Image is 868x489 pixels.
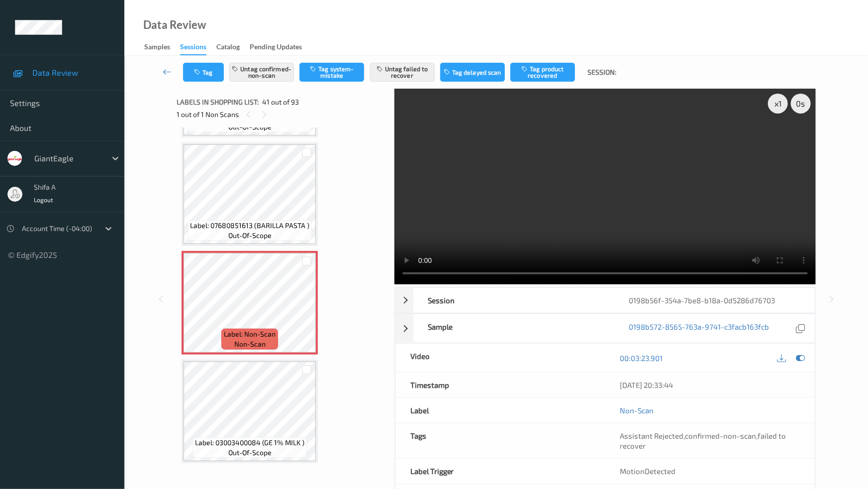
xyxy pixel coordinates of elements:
[216,40,250,54] a: Catalog
[224,329,276,339] span: Label: Non-Scan
[228,122,272,132] span: out-of-scope
[395,372,605,397] div: Timestamp
[143,20,206,30] div: Data Review
[228,448,272,458] span: out-of-scope
[395,398,605,423] div: Label
[620,431,786,450] span: , ,
[229,63,294,82] button: Untag confirmed-non-scan
[216,42,240,54] div: Catalog
[177,97,259,107] span: Labels in shopping list:
[250,40,312,54] a: Pending Updates
[620,431,786,450] span: failed to recover
[791,94,811,114] div: 0 s
[510,63,575,82] button: Tag product recovered
[620,380,800,390] div: [DATE] 20:33:44
[144,40,180,54] a: Samples
[250,42,302,54] div: Pending Updates
[614,288,815,313] div: 0198b56f-354a-7be8-b18a-0d5286d76703
[144,42,170,54] div: Samples
[395,314,815,343] div: Sample0198b572-8565-763a-9741-c3facb163fcb
[180,42,206,55] div: Sessions
[183,63,224,82] button: Tag
[440,63,505,82] button: Tag delayed scan
[180,40,216,55] a: Sessions
[620,431,683,440] span: Assistant Rejected
[195,438,304,448] span: Label: 03003400084 (GE 1% MILK )
[685,431,756,440] span: confirmed-non-scan
[190,221,309,231] span: Label: 07680851613 (BARILLA PASTA )
[620,353,663,363] a: 00:03:23.901
[395,423,605,458] div: Tags
[370,63,435,82] button: Untag failed to recover
[395,287,815,313] div: Session0198b56f-354a-7be8-b18a-0d5286d76703
[395,344,605,372] div: Video
[262,97,299,107] span: 41 out of 93
[177,108,387,121] div: 1 out of 1 Non Scans
[605,459,815,484] div: MotionDetected
[413,314,614,343] div: Sample
[620,405,654,415] a: Non-Scan
[395,459,605,484] div: Label Trigger
[587,67,616,77] span: Session:
[299,63,364,82] button: Tag system-mistake
[413,288,614,313] div: Session
[768,94,788,114] div: x 1
[234,339,266,349] span: non-scan
[629,322,769,335] a: 0198b572-8565-763a-9741-c3facb163fcb
[228,231,272,241] span: out-of-scope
